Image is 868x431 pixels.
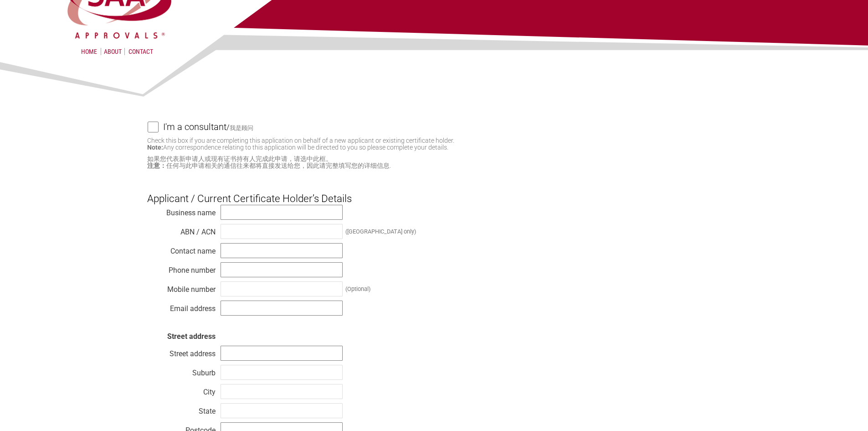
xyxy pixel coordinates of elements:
strong: 注意： [147,162,166,169]
div: City [147,385,216,395]
a: Contact [128,48,153,55]
div: ABN / ACN [147,225,216,234]
div: Suburb [147,366,216,375]
small: Check this box if you are completing this application on behalf of a new applicant or existing ce... [147,137,454,151]
a: Home [81,48,97,55]
strong: Note: [147,144,163,151]
div: (Optional) [345,286,370,292]
div: State [147,405,216,414]
div: Street address [147,347,216,356]
div: Phone number [147,264,216,273]
div: Mobile number [147,283,216,292]
strong: Street address [167,332,216,341]
div: ([GEOGRAPHIC_DATA] only) [345,228,416,235]
a: About [101,48,125,55]
div: Email address [147,302,216,311]
label: / [163,121,721,132]
small: 如果您代表新申请人或现有证书持有人完成此申请，请选中此框。 任何与此申请相关的通信往来都将直接发送给您，因此请完整填写您的详细信息. [147,156,721,169]
h3: Applicant / Current Certificate Holder’s Details [147,177,721,205]
small: 我是顾问 [230,125,253,131]
div: Contact name [147,244,216,254]
h4: I'm a consultant [163,117,226,137]
div: Business name [147,206,216,215]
